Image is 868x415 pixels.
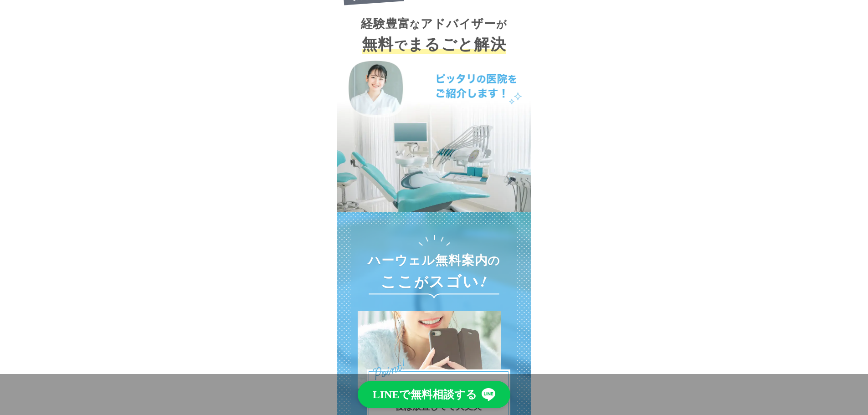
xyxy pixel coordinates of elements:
span: な [410,19,421,30]
span: ハーウェル無料案内 [368,251,488,270]
span: の [488,252,500,270]
span: 経験豊富 [361,17,410,31]
span: スゴい [429,270,479,293]
span: ! [478,270,491,294]
a: LINEで無料相談する [358,381,510,408]
span: アドバイザー [421,17,496,31]
span: が [496,19,507,30]
span: まるごと解決 [408,36,506,53]
span: で [394,38,408,52]
span: 無料 [362,36,394,53]
span: が [414,272,429,292]
img: ピッタリの医院をご紹介します！ [435,71,522,104]
span: ここ [380,270,414,293]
